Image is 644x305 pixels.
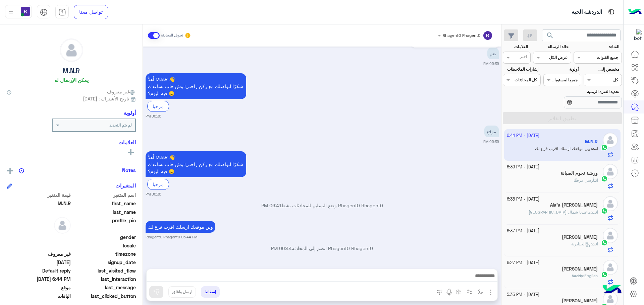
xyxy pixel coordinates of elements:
[72,276,136,283] span: last_interaction
[544,89,619,95] label: تحديد الفترة الزمنية
[628,5,642,19] img: Logo
[507,260,539,266] small: [DATE] - 6:27 PM
[7,8,15,16] img: profile
[443,33,480,38] span: Rhagent0 Rhagent0
[40,8,48,16] img: tab
[464,286,475,297] button: Trigger scenario
[124,110,136,116] h6: أولوية
[7,284,71,291] span: موقع
[594,178,598,183] span: انت
[74,5,108,19] a: تواصل معنا
[153,289,160,295] img: send message
[146,202,499,209] p: Rhagent0 Rhagent0 وضع التسليم للمحادثات نشط
[146,192,161,197] small: 06:36 PM
[478,289,483,295] img: select flow
[503,44,528,50] label: العلامات
[7,139,136,145] h6: العلامات
[591,210,598,215] b: :
[7,242,71,249] span: null
[55,5,69,19] a: tab
[72,217,136,232] span: profile_pic
[487,288,495,296] img: send attachment
[168,286,196,298] button: ارسل واغلق
[529,210,591,215] span: ماعندنا شمال الرياض
[467,289,472,295] img: Trigger scenario
[507,164,539,170] small: [DATE] - 6:39 PM
[572,273,584,278] b: :
[72,284,136,291] span: last_message
[542,29,558,44] button: search
[445,288,453,296] img: send voice note
[507,228,539,234] small: [DATE] - 6:37 PM
[585,66,619,72] label: مخصص إلى:
[507,196,539,203] small: [DATE] - 6:38 PM
[503,112,622,124] button: تطبيق الفلاتر
[201,286,220,298] button: إسقاط
[72,192,136,199] span: اسم المتغير
[572,8,602,17] p: الدردشة الحية
[54,217,71,234] img: defaultAdmin.png
[520,54,528,61] div: اختر
[72,250,136,257] span: timezone
[146,234,197,240] small: Rhagent0 Rhagent0 06:44 PM
[107,88,136,95] span: غير معروف
[60,39,83,62] img: defaultAdmin.png
[261,203,281,208] span: 06:41 PM
[601,175,608,182] img: WhatsApp
[7,276,71,283] span: 2025-10-01T15:44:58.226Z
[484,126,499,137] p: 1/10/2025, 6:36 PM
[456,289,461,295] img: create order
[72,293,136,300] span: last_clicked_button
[7,250,71,257] span: غير معروف
[560,170,598,176] h5: ورشة نجوم الصيانة
[591,241,598,246] b: :
[109,123,132,128] b: لم يتم التحديد
[601,271,608,278] img: WhatsApp
[584,273,598,278] span: English
[437,290,442,295] img: make a call
[562,298,598,304] h5: Abdullah Almasri
[507,292,539,298] small: [DATE] - 5:35 PM
[600,278,624,302] img: hulul-logo.png
[72,200,136,207] span: first_name
[592,210,598,215] span: انت
[146,151,246,177] p: 1/10/2025, 6:36 PM
[54,77,89,83] h6: يمكن الإرسال له
[161,33,183,38] small: تحويل المحادثة
[475,286,486,297] button: select flow
[72,242,136,249] span: locale
[146,73,246,99] p: 1/10/2025, 6:36 PM
[83,95,129,102] span: تاريخ الأشتراك : [DATE]
[487,48,499,59] p: 1/10/2025, 6:36 PM
[7,267,71,274] span: Default reply
[7,192,71,199] span: قيمة المتغير
[503,66,538,72] label: إشارات الملاحظات
[574,178,594,183] span: أرسل مرفقًا
[271,245,292,251] span: 06:44 PM
[72,259,136,266] span: signup_date
[550,202,598,208] h5: Ala'a Mansour
[63,67,80,75] h5: M.N.R
[546,31,554,40] span: search
[483,61,499,66] small: 06:36 PM
[562,234,598,240] h5: محمود سعاده
[7,234,71,241] span: null
[7,259,71,266] span: 2025-10-01T15:35:58.586Z
[601,239,608,246] img: WhatsApp
[72,234,136,241] span: gender
[146,221,215,233] p: 1/10/2025, 6:44 PM
[630,29,642,41] img: 322853014244696
[122,167,136,173] h6: Notes
[21,7,30,16] img: userImage
[7,200,71,207] span: M.N.R
[19,168,24,173] img: notes
[147,101,169,112] div: مرحبا
[58,8,66,16] img: tab
[72,209,136,216] span: last_name
[7,293,71,300] span: الباقات
[562,266,598,272] h5: Vaddy Venkatesh
[453,286,464,297] button: create order
[607,8,615,16] img: tab
[592,241,598,246] span: انت
[115,182,136,188] h6: المتغيرات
